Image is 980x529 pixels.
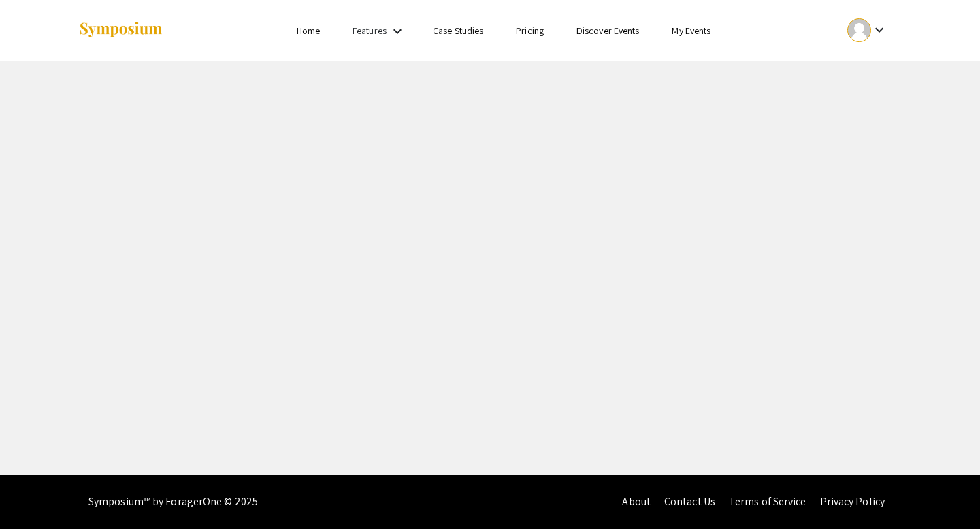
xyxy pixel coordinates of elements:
[88,475,258,529] div: Symposium™ by ForagerOne © 2025
[622,494,651,509] a: About
[922,468,970,519] iframe: Chat
[576,24,640,37] a: Discover Events
[389,23,406,39] mat-icon: Expand Features list
[672,24,710,37] a: My Events
[871,22,887,38] mat-icon: Expand account dropdown
[297,24,320,37] a: Home
[664,494,715,509] a: Contact Us
[433,24,483,37] a: Case Studies
[78,21,163,39] img: Symposium by ForagerOne
[516,24,544,37] a: Pricing
[820,494,885,509] a: Privacy Policy
[353,24,387,37] a: Features
[833,15,902,46] button: Expand account dropdown
[729,494,806,509] a: Terms of Service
